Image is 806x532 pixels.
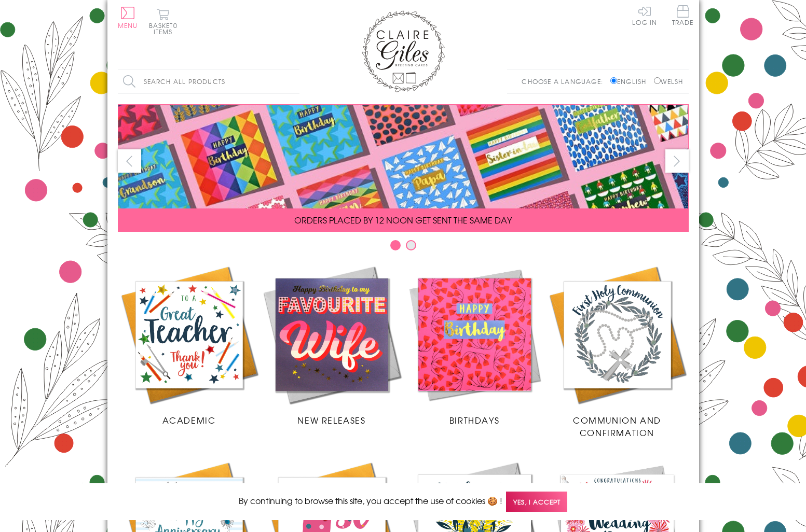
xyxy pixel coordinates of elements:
[573,414,661,439] span: Communion and Confirmation
[362,10,445,92] img: Claire Giles Greetings Cards
[665,149,689,173] button: next
[118,263,261,426] a: Academic
[390,240,401,250] button: Carousel Page 1 (Current Slide)
[610,77,651,86] label: English
[546,263,689,439] a: Communion and Confirmation
[118,149,141,173] button: prev
[506,492,567,512] span: Yes, I accept
[261,263,403,426] a: New Releases
[672,5,694,25] span: Trade
[118,21,138,30] span: Menu
[610,77,617,84] input: English
[118,240,689,256] div: Carousel Pagination
[294,214,512,226] span: ORDERS PLACED BY 12 NOON GET SENT THE SAME DAY
[632,5,657,25] a: Log In
[654,77,684,86] label: Welsh
[154,21,177,36] span: 0 items
[672,5,694,27] a: Trade
[654,77,661,84] input: Welsh
[406,240,416,250] button: Carousel Page 2
[449,414,499,426] span: Birthdays
[289,70,299,93] input: Search
[118,7,138,29] button: Menu
[118,70,299,93] input: Search all products
[162,414,216,426] span: Academic
[149,8,177,35] button: Basket0 items
[297,414,365,426] span: New Releases
[403,263,546,426] a: Birthdays
[522,77,608,86] p: Choose a language:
